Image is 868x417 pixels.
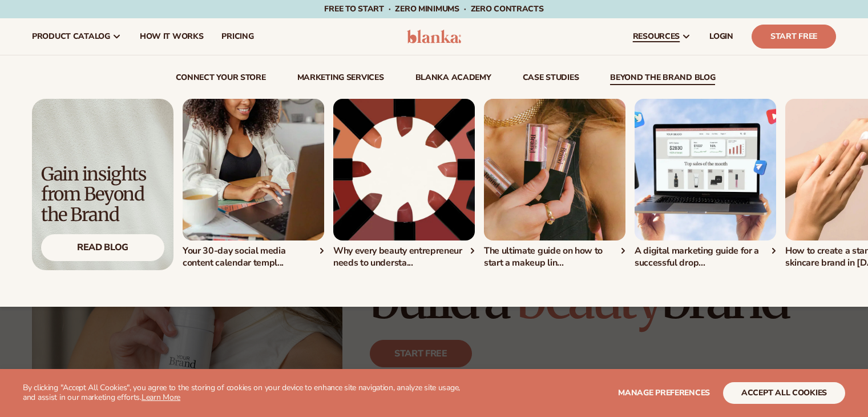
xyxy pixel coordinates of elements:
div: Gain insights from Beyond the Brand [41,165,164,225]
div: Why every beauty entrepreneur needs to understa... [333,245,475,269]
a: Start Free [752,25,836,49]
div: Your 30-day social media content calendar templ... [183,245,324,269]
a: connect your store [176,74,266,85]
button: accept all cookies [723,382,845,404]
a: Light background with shadow. Gain insights from Beyond the Brand Read Blog [32,99,173,270]
a: pricing [212,18,263,55]
span: Manage preferences [618,387,710,398]
a: How It Works [131,18,213,55]
span: product catalog [32,32,110,41]
a: Learn More [142,392,180,403]
a: Shopify Image 4 A digital marketing guide for a successful drop... [635,99,776,269]
a: resources [624,18,700,55]
a: case studies [523,74,579,85]
a: product catalog [23,18,131,55]
img: logo [407,30,461,43]
div: A digital marketing guide for a successful drop... [635,245,776,269]
span: pricing [221,32,253,41]
div: 1 / 5 [183,99,324,269]
div: 3 / 5 [484,99,625,269]
span: resources [633,32,680,41]
a: Shopify Image 3 The ultimate guide on how to start a makeup lin... [484,99,625,269]
a: Shopify Image 2 Your 30-day social media content calendar templ... [183,99,324,269]
div: 2 / 5 [333,99,475,269]
img: Lipstick packaging. [333,99,475,240]
a: Marketing services [297,74,384,85]
span: LOGIN [709,32,733,41]
a: beyond the brand blog [610,74,715,85]
a: Lipstick packaging. Why every beauty entrepreneur needs to understa... [333,99,475,269]
img: Shopify Image 2 [183,99,324,240]
p: By clicking "Accept All Cookies", you agree to the storing of cookies on your device to enhance s... [23,383,473,403]
a: Blanka Academy [415,74,491,85]
span: Free to start · ZERO minimums · ZERO contracts [324,3,543,14]
span: How It Works [140,32,204,41]
img: Shopify Image 4 [635,99,776,240]
img: Light background with shadow. [32,99,173,270]
div: Read Blog [41,234,164,261]
div: 4 / 5 [635,99,776,269]
a: LOGIN [700,18,742,55]
div: The ultimate guide on how to start a makeup lin... [484,245,625,269]
button: Manage preferences [618,382,710,404]
img: Shopify Image 3 [484,99,625,240]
